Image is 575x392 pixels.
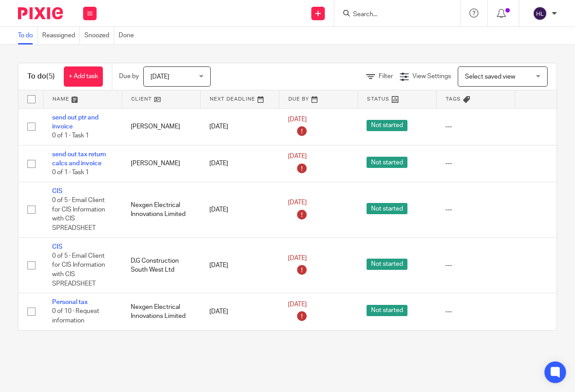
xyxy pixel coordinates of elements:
[445,261,506,270] div: ---
[18,7,63,19] img: Pixie
[18,27,38,44] a: To do
[200,145,279,182] td: [DATE]
[52,151,106,167] a: send out tax return calcs and invoice
[288,153,307,159] span: [DATE]
[288,255,307,261] span: [DATE]
[367,120,407,131] span: Not started
[200,293,279,330] td: [DATE]
[52,132,89,139] span: 0 of 1 · Task 1
[200,238,279,293] td: [DATE]
[122,182,200,238] td: Nexgen Electrical Innovations Limited
[288,116,307,123] span: [DATE]
[200,108,279,145] td: [DATE]
[367,203,407,214] span: Not started
[367,259,407,270] span: Not started
[379,73,393,79] span: Filter
[150,74,169,80] span: [DATE]
[119,27,138,44] a: Done
[122,145,200,182] td: [PERSON_NAME]
[445,205,506,214] div: ---
[288,199,307,206] span: [DATE]
[27,72,55,81] h1: To do
[445,159,506,168] div: ---
[533,6,547,21] img: svg%3E
[42,27,80,44] a: Reassigned
[352,11,433,19] input: Search
[52,170,89,176] span: 0 of 1 · Task 1
[367,305,407,316] span: Not started
[52,188,62,194] a: CIS
[122,108,200,145] td: [PERSON_NAME]
[52,299,88,305] a: Personal tax
[445,122,506,131] div: ---
[119,72,139,81] p: Due by
[46,73,55,80] span: (5)
[64,66,103,87] a: + Add task
[445,307,506,316] div: ---
[52,253,105,287] span: 0 of 5 · Email Client for CIS Information with CIS SPREADSHEET
[465,74,515,80] span: Select saved view
[446,97,461,101] span: Tags
[288,301,307,308] span: [DATE]
[52,308,99,324] span: 0 of 10 · Request information
[122,293,200,330] td: Nexgen Electrical Innovations Limited
[412,73,451,79] span: View Settings
[52,115,98,130] a: send out ptr and invoice
[122,238,200,293] td: D.G Construction South West Ltd
[52,244,62,250] a: CIS
[367,157,407,168] span: Not started
[84,27,114,44] a: Snoozed
[52,197,105,231] span: 0 of 5 · Email Client for CIS Information with CIS SPREADSHEET
[200,182,279,238] td: [DATE]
